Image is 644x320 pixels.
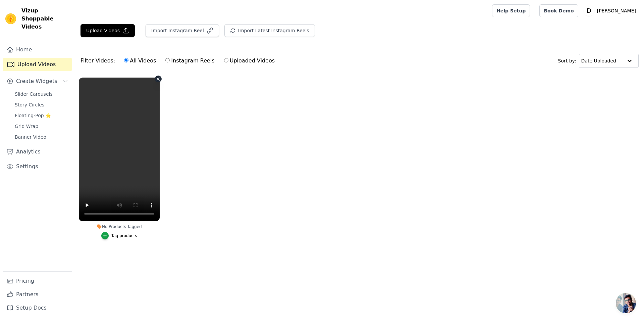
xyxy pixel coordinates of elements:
span: Grid Wrap [15,123,38,130]
a: Partners [3,288,72,301]
button: Upload Videos [80,24,135,37]
a: Floating-Pop ⭐ [11,111,72,120]
a: Home [3,43,72,56]
p: [PERSON_NAME] [594,5,639,17]
div: Tag products [111,233,137,238]
label: Uploaded Videos [224,56,275,65]
button: Import Instagram Reel [146,24,219,37]
span: Banner Video [15,134,46,140]
input: All Videos [124,58,128,62]
text: D [587,7,591,14]
span: Vizup Shoppable Videos [21,7,69,31]
a: Story Circles [11,100,72,109]
input: Uploaded Videos [224,58,228,62]
a: Analytics [3,145,72,158]
button: Tag products [101,232,137,239]
span: Create Widgets [16,77,57,85]
a: Pricing [3,274,72,288]
span: Story Circles [15,101,44,108]
a: Slider Carousels [11,89,72,99]
a: Grid Wrap [11,122,72,131]
span: Slider Carousels [15,91,53,97]
div: Filter Videos: [80,53,278,68]
a: Banner Video [11,132,72,142]
a: Book Demo [539,4,578,17]
label: All Videos [124,56,156,65]
a: Upload Videos [3,58,72,71]
a: Setup Docs [3,301,72,315]
button: D [PERSON_NAME] [584,5,639,17]
button: Video Delete [155,76,162,82]
img: Vizup [5,13,16,24]
label: Instagram Reels [165,56,215,65]
button: Import Latest Instagram Reels [224,24,315,37]
a: Settings [3,160,72,173]
button: Create Widgets [3,75,72,88]
span: Floating-Pop ⭐ [15,112,51,119]
a: Help Setup [492,4,530,17]
input: Instagram Reels [165,58,170,62]
a: Open chat [616,293,636,313]
div: No Products Tagged [79,224,160,229]
div: Sort by: [558,54,639,68]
